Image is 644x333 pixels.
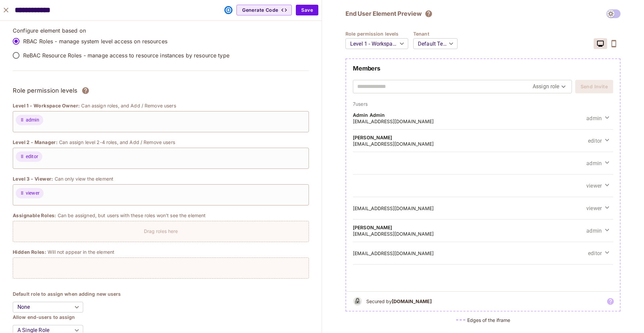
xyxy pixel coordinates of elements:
[583,225,613,236] button: admin
[353,141,434,147] h5: [EMAIL_ADDRESS][DOMAIN_NAME]
[26,153,38,160] span: editor
[81,102,176,109] p: Can assign roles, and Add / Remove users
[59,139,175,145] p: Can assign level 2-4 roles, and Add / Remove users
[48,249,114,255] p: Will not appear in the element
[585,248,613,258] button: editor
[588,137,602,145] span: editor
[345,31,413,37] h4: Role permission levels
[392,298,432,304] b: [DOMAIN_NAME]
[425,10,433,18] svg: The element will only show tenant specific content. No user information will be visible across te...
[583,158,613,169] button: admin
[352,295,364,307] img: b&w logo
[353,101,613,107] p: 7 users
[353,134,434,141] h4: [PERSON_NAME]
[583,203,613,213] button: viewer
[26,190,40,197] span: viewer
[353,112,434,118] h4: Admin Admin
[533,81,568,92] div: Assign role
[353,118,434,125] h5: [EMAIL_ADDRESS][DOMAIN_NAME]
[23,38,167,45] p: RBAC Roles - manage system level access on resources
[26,116,39,124] span: admin
[366,298,432,304] h5: Secured by
[13,86,77,96] h3: Role permission levels
[353,224,434,231] h4: [PERSON_NAME]
[353,205,434,211] h5: [EMAIL_ADDRESS][DOMAIN_NAME]
[144,228,178,234] p: Drag roles here
[13,314,309,320] h4: Allow end-users to assign
[586,227,602,235] span: admin
[13,102,80,109] span: Level 1 - Workspace Owner:
[586,182,602,190] span: viewer
[353,64,613,73] h2: Members
[296,5,318,15] button: Save
[583,113,613,124] button: admin
[413,31,463,37] h4: Tenant
[13,298,83,317] div: None
[413,34,458,53] div: Default Tenant
[13,139,58,146] span: Level 2 - Manager:
[13,176,53,182] span: Level 3 - Viewer:
[353,231,434,237] h5: [EMAIL_ADDRESS][DOMAIN_NAME]
[586,114,602,122] span: admin
[585,135,613,146] button: editor
[353,250,434,256] h5: [EMAIL_ADDRESS][DOMAIN_NAME]
[467,317,510,323] h5: Edges of the iframe
[82,87,90,95] svg: Assign roles to different permission levels and grant users the correct rights over each element....
[575,80,613,93] button: Send Invite
[588,249,602,257] span: editor
[224,6,232,14] svg: This element was embedded
[583,180,613,191] button: viewer
[345,10,421,18] h2: End User Element Preview
[236,5,292,15] button: Generate Code
[586,204,602,212] span: viewer
[58,212,206,219] p: Can be assigned, but users with these roles won’t see the element
[13,212,56,219] span: Assignable Roles:
[13,291,309,297] h4: Default role to assign when adding new users
[345,34,408,53] div: Level 1 - Workspace Owner
[55,176,113,182] p: Can only view the element
[13,249,46,255] span: Hidden Roles:
[23,52,229,59] p: ReBAC Resource Roles - manage access to resource instances by resource type
[13,27,309,34] p: Configure element based on
[586,159,602,167] span: admin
